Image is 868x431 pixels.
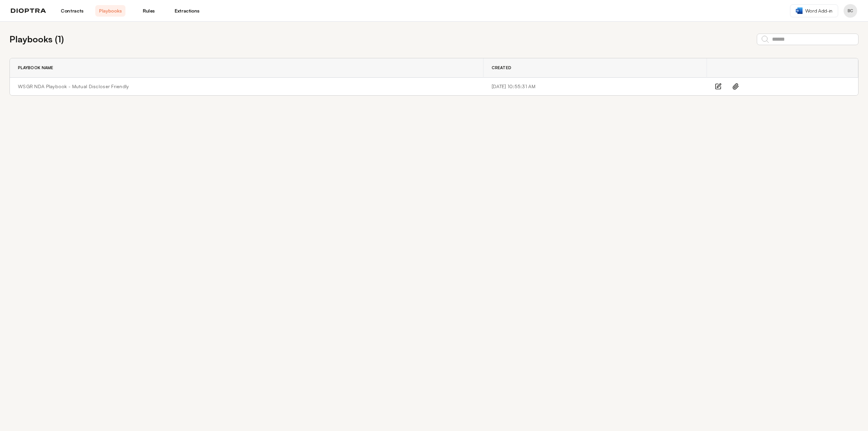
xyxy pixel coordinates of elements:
[134,5,164,17] a: Rules
[172,5,202,17] a: Extractions
[18,83,129,90] a: WSGR NDA Playbook - Mutual Discloser Friendly
[9,33,64,46] h2: Playbooks ( 1 )
[95,5,125,17] a: Playbooks
[18,65,54,71] span: Playbook Name
[484,78,707,96] td: [DATE] 10:55:31 AM
[492,65,511,71] span: Created
[57,5,87,17] a: Contracts
[11,8,46,13] img: logo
